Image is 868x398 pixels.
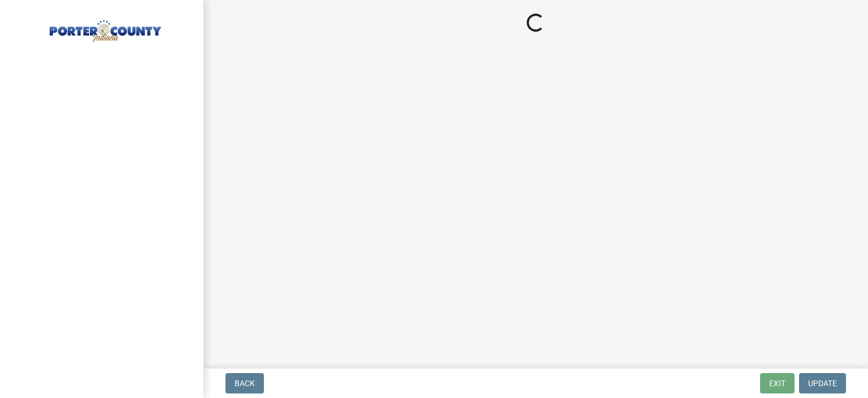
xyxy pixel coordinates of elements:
button: Exit [760,373,795,393]
button: Update [799,373,846,393]
img: Porter County, Indiana [23,12,185,44]
button: Back [225,373,264,393]
span: Update [808,379,837,388]
span: Back [235,379,255,388]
